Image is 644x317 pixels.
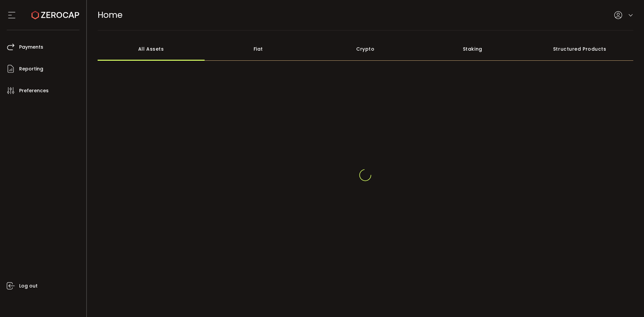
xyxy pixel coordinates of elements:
div: Structured Products [526,37,634,61]
div: All Assets [98,37,205,61]
span: Log out [19,281,38,291]
span: Payments [19,42,43,52]
div: Crypto [312,37,419,61]
div: Staking [419,37,526,61]
span: Preferences [19,86,49,96]
div: Fiat [205,37,312,61]
span: Home [98,9,122,21]
span: Reporting [19,64,43,74]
